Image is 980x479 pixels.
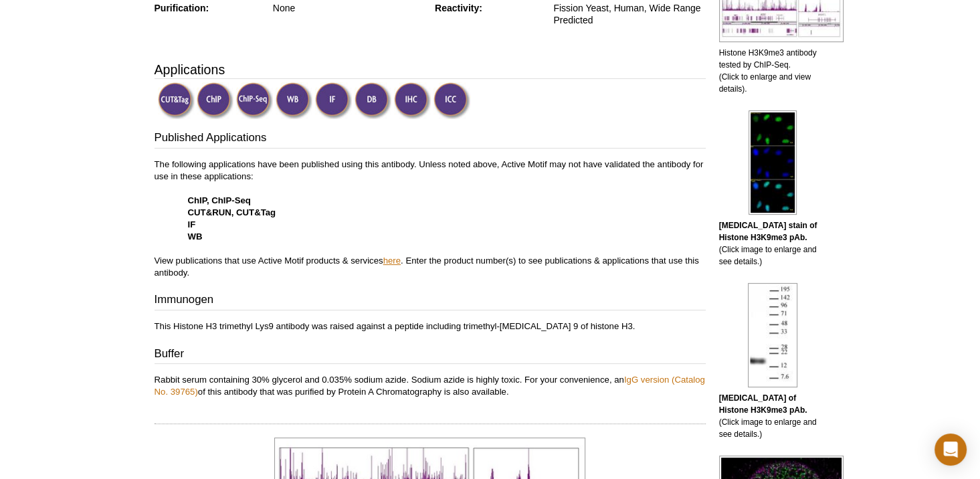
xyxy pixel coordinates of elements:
[719,393,807,415] b: [MEDICAL_DATA] of Histone H3K9me3 pAb.
[553,2,705,26] div: Fission Yeast, Human, Wide Range Predicted
[155,60,706,80] h3: Applications
[197,82,233,119] img: ChIP Validated
[719,219,826,268] p: (Click image to enlarge and see details.)
[155,320,706,332] p: This Histone H3 trimethyl Lys9 antibody was raised against a peptide including trimethyl-[MEDICAL...
[433,82,470,119] img: Immunocytochemistry Validated
[355,82,391,119] img: Dot Blot Validated
[719,221,817,242] b: [MEDICAL_DATA] stain of Histone H3K9me3 pAb.
[155,292,706,310] h3: Immunogen
[273,2,425,14] div: None
[188,207,276,217] strong: CUT&RUN, CUT&Tag
[155,346,706,365] h3: Buffer
[749,110,797,215] img: Histone H3K9me3 antibody (pAb) tested by immunofluorescence.
[155,3,209,13] strong: Purification:
[158,82,195,119] img: CUT&Tag Validated
[155,374,706,398] p: Rabbit serum containing 30% glycerol and 0.035% sodium azide. Sodium azide is highly toxic. For y...
[719,47,826,95] p: Histone H3K9me3 antibody tested by ChIP-Seq. (Click to enlarge and view details).
[935,434,967,466] div: Open Intercom Messenger
[719,392,826,440] p: (Click image to enlarge and see details.)
[435,3,482,13] strong: Reactivity:
[236,82,273,119] img: ChIP-Seq Validated
[188,219,196,229] strong: IF
[188,231,203,242] strong: WB
[748,283,797,387] img: Histone H3K9me3 antibody (pAb) tested by Western blot.
[383,256,401,266] a: here
[315,82,352,119] img: Immunofluorescence Validated
[155,130,706,149] h3: Published Applications
[188,195,251,205] strong: ChIP, ChIP-Seq
[394,82,431,119] img: Immunohistochemistry Validated
[276,82,312,119] img: Western Blot Validated
[155,159,706,279] p: The following applications have been published using this antibody. Unless noted above, Active Mo...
